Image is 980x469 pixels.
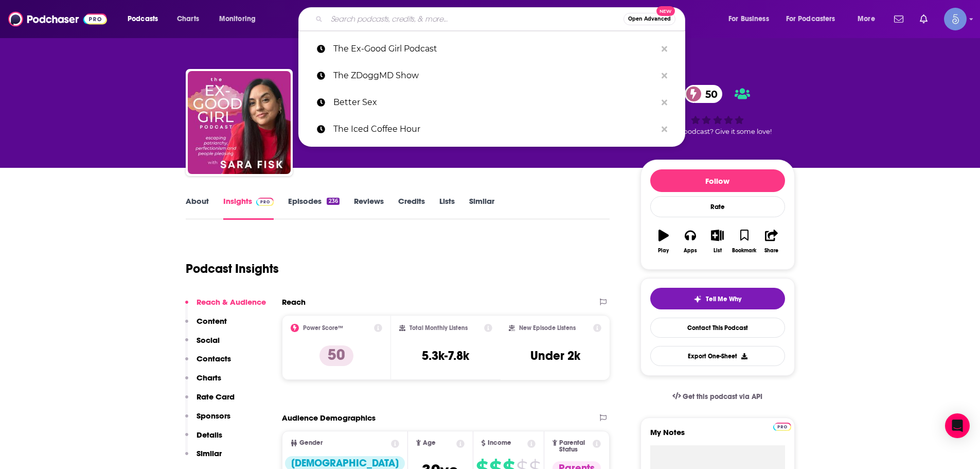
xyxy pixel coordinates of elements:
[197,316,227,326] p: Content
[664,128,772,135] span: Good podcast? Give it some love!
[256,198,274,206] img: Podchaser Pro
[197,448,222,458] p: Similar
[764,248,778,254] div: Share
[916,10,932,28] a: Show notifications dropdown
[409,324,468,332] h2: Total Monthly Listens
[422,348,469,363] h3: 5.3k-7.8k
[488,440,511,446] span: Income
[650,169,785,192] button: Follow
[683,392,762,401] span: Get this podcast via API
[519,324,576,332] h2: New Episode Listens
[773,423,791,431] img: Podchaser Pro
[327,198,339,205] div: 236
[628,16,671,22] span: Open Advanced
[185,316,227,335] button: Content
[721,11,782,27] button: open menu
[706,295,741,303] span: Tell Me Why
[944,8,967,30] img: User Profile
[695,85,723,103] span: 50
[303,324,343,332] h2: Power Score™
[333,89,656,116] p: Better Sex
[693,295,702,303] img: tell me why sparkle
[354,196,384,220] a: Reviews
[850,11,888,27] button: open menu
[308,7,695,31] div: Search podcasts, credits, & more...
[650,223,677,260] button: Play
[327,11,623,27] input: Search podcasts, credits, & more...
[8,9,107,29] img: Podchaser - Follow, Share and Rate Podcasts
[758,223,785,260] button: Share
[728,12,769,26] span: For Business
[197,354,231,363] p: Contacts
[731,223,758,260] button: Bookmark
[223,196,274,220] a: InsightsPodchaser Pro
[658,248,669,254] div: Play
[185,354,231,373] button: Contacts
[732,248,756,254] div: Bookmark
[128,12,158,26] span: Podcasts
[333,62,656,89] p: The ZDoggMD Show
[299,440,323,446] span: Gender
[858,12,875,26] span: More
[423,440,436,446] span: Age
[623,13,675,25] button: Open AdvancedNew
[186,261,279,276] h1: Podcast Insights
[319,345,353,366] p: 50
[333,36,656,62] p: The Ex-Good Girl Podcast
[120,11,171,27] button: open menu
[197,335,220,345] p: Social
[185,448,222,467] button: Similar
[185,430,222,449] button: Details
[197,297,266,307] p: Reach & Audience
[398,196,425,220] a: Credits
[186,196,209,220] a: About
[664,384,771,409] a: Get this podcast via API
[185,373,221,392] button: Charts
[650,427,785,445] label: My Notes
[559,440,591,453] span: Parental Status
[188,71,291,174] img: The Ex-Good Girl Podcast
[786,12,835,26] span: For Podcasters
[288,196,339,220] a: Episodes236
[212,11,269,27] button: open menu
[704,223,730,260] button: List
[890,10,907,28] a: Show notifications dropdown
[170,11,205,27] a: Charts
[282,297,306,307] h2: Reach
[177,12,199,26] span: Charts
[333,116,656,143] p: The Iced Coffee Hour
[197,411,230,421] p: Sponsors
[197,430,222,440] p: Details
[298,89,685,116] a: Better Sex
[684,248,697,254] div: Apps
[714,248,722,254] div: List
[185,392,235,411] button: Rate Card
[650,196,785,217] div: Rate
[656,6,675,16] span: New
[469,196,494,220] a: Similar
[197,373,221,383] p: Charts
[677,223,704,260] button: Apps
[185,411,230,430] button: Sponsors
[779,11,850,27] button: open menu
[650,288,785,309] button: tell me why sparkleTell Me Why
[650,346,785,366] button: Export One-Sheet
[197,392,235,402] p: Rate Card
[298,36,685,62] a: The Ex-Good Girl Podcast
[219,12,256,26] span: Monitoring
[773,421,791,431] a: Pro website
[944,8,967,30] span: Logged in as Spiral5-G1
[650,318,785,338] a: Contact This Podcast
[185,335,220,354] button: Social
[530,348,580,363] h3: Under 2k
[945,413,970,438] div: Open Intercom Messenger
[282,413,376,423] h2: Audience Demographics
[185,297,266,316] button: Reach & Audience
[439,196,455,220] a: Lists
[944,8,967,30] button: Show profile menu
[685,85,723,103] a: 50
[298,62,685,89] a: The ZDoggMD Show
[640,78,795,142] div: 50Good podcast? Give it some love!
